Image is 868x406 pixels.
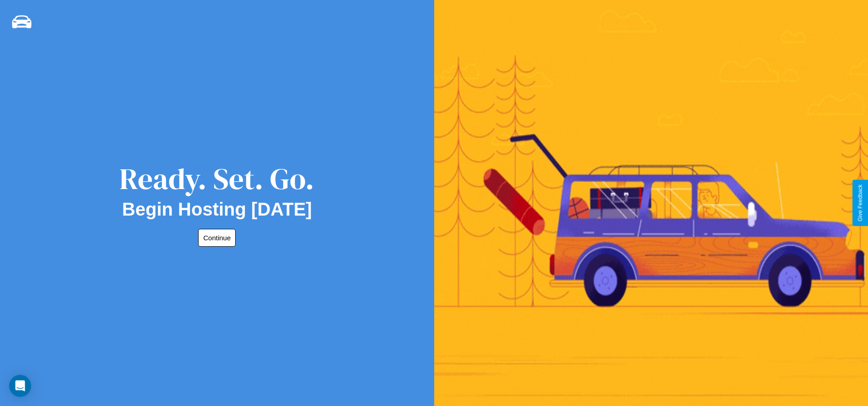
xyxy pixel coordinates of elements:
div: Open Intercom Messenger [9,375,31,397]
h2: Begin Hosting [DATE] [122,199,312,220]
div: Give Feedback [857,184,863,222]
button: Continue [198,229,236,247]
div: Ready. Set. Go. [119,158,314,199]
